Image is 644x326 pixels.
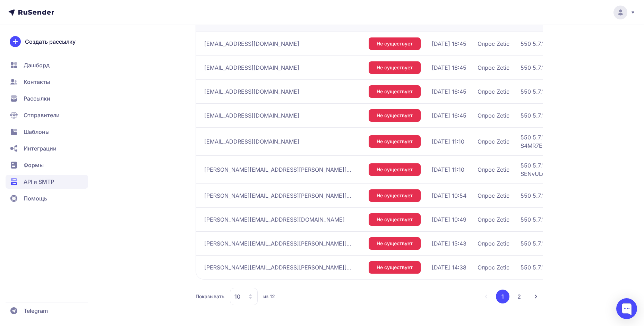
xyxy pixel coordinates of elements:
span: [DATE] 10:54 [432,191,466,200]
span: Формы [24,161,44,169]
span: [PERSON_NAME][EMAIL_ADDRESS][PERSON_NAME][DOMAIN_NAME] [204,263,353,272]
span: Рассылки [24,94,50,103]
span: Опрос Zetic [478,215,509,224]
span: [PERSON_NAME][EMAIL_ADDRESS][PERSON_NAME][DOMAIN_NAME] [204,165,353,174]
span: Опрос Zetic [478,239,509,248]
span: [DATE] 11:10 [432,137,464,146]
span: Опрос Zetic [478,191,509,200]
span: Telegram [24,307,48,315]
span: Не существует [377,264,413,271]
span: Помощь [24,194,47,203]
span: [DATE] 16:45 [432,87,466,96]
span: [PERSON_NAME][EMAIL_ADDRESS][DOMAIN_NAME] [204,215,345,224]
span: Показывать [196,293,224,300]
span: Интеграции [24,144,57,153]
span: [DATE] 15:43 [432,239,466,248]
span: Опрос Zetic [478,137,509,146]
span: [DATE] 14:38 [432,263,466,272]
span: API и SMTP [24,178,54,186]
span: Не существует [377,64,413,71]
span: [DATE] 16:45 [432,40,466,48]
span: Не существует [377,112,413,119]
span: Не существует [377,40,413,47]
span: [DATE] 16:45 [432,111,466,120]
span: Отправители [24,111,60,119]
span: Опрос Zetic [478,40,509,48]
span: Создать рассылку [25,37,76,46]
span: [EMAIL_ADDRESS][DOMAIN_NAME] [204,40,299,48]
span: Опрос Zetic [478,165,509,174]
span: [DATE] 10:49 [432,215,466,224]
span: [PERSON_NAME][EMAIL_ADDRESS][PERSON_NAME][DOMAIN_NAME] [204,191,353,200]
span: [EMAIL_ADDRESS][DOMAIN_NAME] [204,63,299,72]
span: Опрос Zetic [478,87,509,96]
span: Шаблоны [24,128,50,136]
span: Не существует [377,166,413,173]
button: 2 [512,290,526,303]
span: [DATE] 16:45 [432,63,466,72]
span: Не существует [377,138,413,145]
span: Контакты [24,78,50,86]
a: Telegram [6,304,88,318]
span: [EMAIL_ADDRESS][DOMAIN_NAME] [204,137,299,146]
span: Дашборд [24,61,50,69]
span: Опрос Zetic [478,63,509,72]
span: [EMAIL_ADDRESS][DOMAIN_NAME] [204,111,299,120]
span: [DATE] 11:10 [432,165,464,174]
span: Не существует [377,216,413,223]
span: Не существует [377,192,413,199]
span: [PERSON_NAME][EMAIL_ADDRESS][PERSON_NAME][DOMAIN_NAME] [204,239,353,248]
span: Не существует [377,88,413,95]
span: Опрос Zetic [478,111,509,120]
span: Не существует [377,240,413,247]
button: 1 [496,290,509,303]
span: [EMAIL_ADDRESS][DOMAIN_NAME] [204,87,299,96]
span: из 12 [263,293,275,300]
span: 10 [234,292,240,301]
span: Опрос Zetic [478,263,509,272]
